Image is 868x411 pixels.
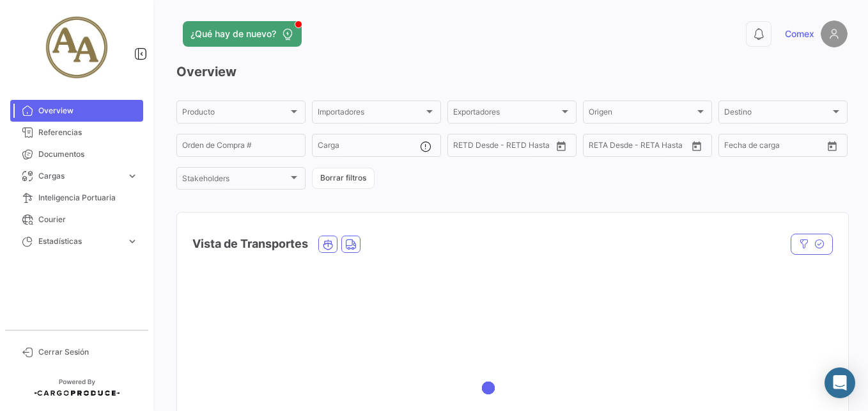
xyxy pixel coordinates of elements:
[825,367,855,398] div: Abrir Intercom Messenger
[38,214,138,225] span: Courier
[182,109,288,118] span: Producto
[190,28,276,40] span: ¿Qué hay de nuevo?
[127,170,138,182] span: expand_more
[176,63,848,81] h3: Overview
[10,100,143,122] a: Overview
[38,170,121,182] span: Cargas
[821,20,848,47] img: placeholder-user.png
[319,236,337,252] button: Ocean
[453,143,476,152] input: Desde
[10,209,143,230] a: Courier
[38,236,121,247] span: Estadísticas
[453,109,559,118] span: Exportadores
[589,143,612,152] input: Desde
[182,176,288,185] span: Stakeholders
[485,143,532,152] input: Hasta
[823,136,842,156] button: Open calendar
[10,187,143,209] a: Inteligencia Portuaria
[38,192,138,204] span: Inteligencia Portuaria
[589,109,695,118] span: Origen
[621,143,667,152] input: Hasta
[785,28,814,40] span: Comex
[318,109,424,118] span: Importadores
[45,15,109,79] img: 852fc388-10ad-47fd-b232-e98225ca49a8.jpg
[10,122,143,143] a: Referencias
[192,235,308,253] h4: Vista de Transportes
[724,143,747,152] input: Desde
[38,105,138,117] span: Overview
[183,21,302,47] button: ¿Qué hay de nuevo?
[312,168,375,189] button: Borrar filtros
[552,136,571,156] button: Open calendar
[756,143,803,152] input: Hasta
[724,109,830,118] span: Destino
[127,236,138,247] span: expand_more
[687,136,706,156] button: Open calendar
[38,149,138,160] span: Documentos
[342,236,360,252] button: Land
[38,346,138,358] span: Cerrar Sesión
[38,127,138,138] span: Referencias
[10,143,143,165] a: Documentos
